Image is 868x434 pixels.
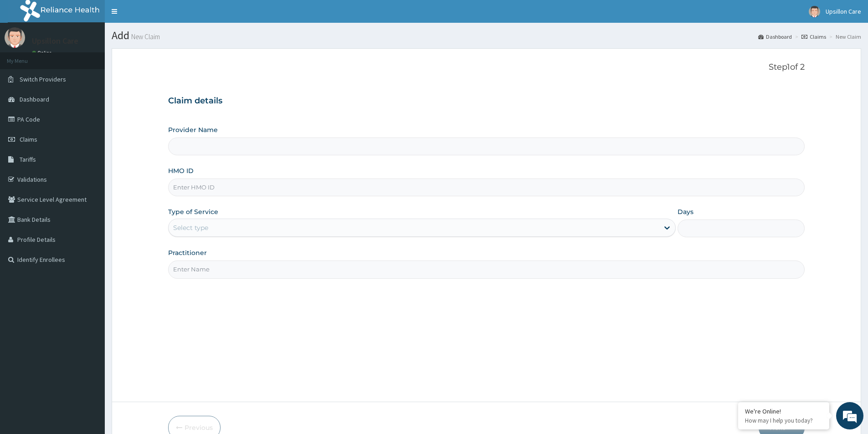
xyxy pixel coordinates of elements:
[53,115,126,207] span: We're online!
[168,179,805,196] input: Enter HMO ID
[20,155,36,163] span: Tariffs
[678,207,693,216] label: Days
[827,33,861,41] li: New Claim
[745,407,822,415] div: We're Online!
[801,33,826,41] a: Claims
[809,6,820,17] img: User Image
[20,95,49,103] span: Dashboard
[168,62,805,72] p: Step 1 of 2
[5,249,174,281] textarea: Type your message and hit 'Enter'
[32,37,78,45] p: Upsillon Care
[826,7,861,15] span: Upsillon Care
[17,46,37,68] img: d_794563401_company_1708531726252_794563401
[168,260,805,278] input: Enter Name
[168,248,207,257] label: Practitioner
[47,51,153,63] div: Chat with us now
[149,5,171,26] div: Minimize live chat window
[745,417,822,424] p: How may I help you today?
[168,96,805,106] h3: Claim details
[32,50,54,56] a: Online
[758,33,792,41] a: Dashboard
[5,27,25,48] img: User Image
[168,125,218,134] label: Provider Name
[20,135,37,143] span: Claims
[173,223,208,232] div: Select type
[20,75,66,83] span: Switch Providers
[112,30,861,41] h1: Add
[168,207,218,216] label: Type of Service
[168,166,194,175] label: HMO ID
[129,33,160,40] small: New Claim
